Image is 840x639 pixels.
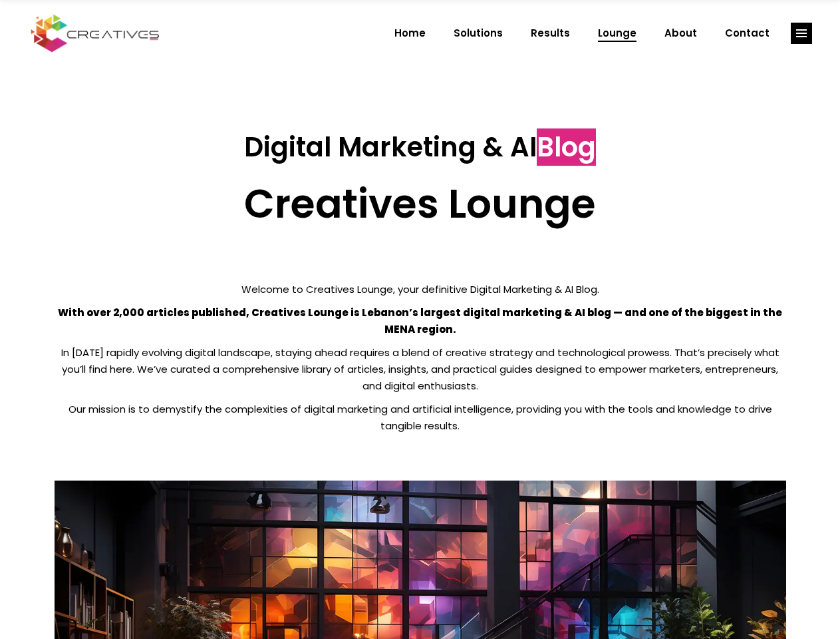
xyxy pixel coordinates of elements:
h2: Creatives Lounge [55,180,786,228]
p: Welcome to Creatives Lounge, your definitive Digital Marketing & AI Blog. [55,281,786,298]
a: Contact [711,16,783,51]
h3: Digital Marketing & AI [55,131,786,163]
span: Results [531,16,570,51]
a: Solutions [440,16,517,51]
a: link [791,23,812,44]
img: Creatives [28,13,162,54]
p: In [DATE] rapidly evolving digital landscape, staying ahead requires a blend of creative strategy... [55,344,786,394]
a: Lounge [584,16,650,51]
span: Contact [725,16,770,51]
span: About [664,16,697,51]
span: Home [394,16,426,51]
a: Results [517,16,584,51]
span: Blog [537,128,596,166]
span: Solutions [454,16,503,51]
span: Lounge [598,16,636,51]
a: Home [380,16,440,51]
p: Our mission is to demystify the complexities of digital marketing and artificial intelligence, pr... [55,401,786,434]
a: About [650,16,711,51]
strong: With over 2,000 articles published, Creatives Lounge is Lebanon’s largest digital marketing & AI ... [58,306,782,336]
